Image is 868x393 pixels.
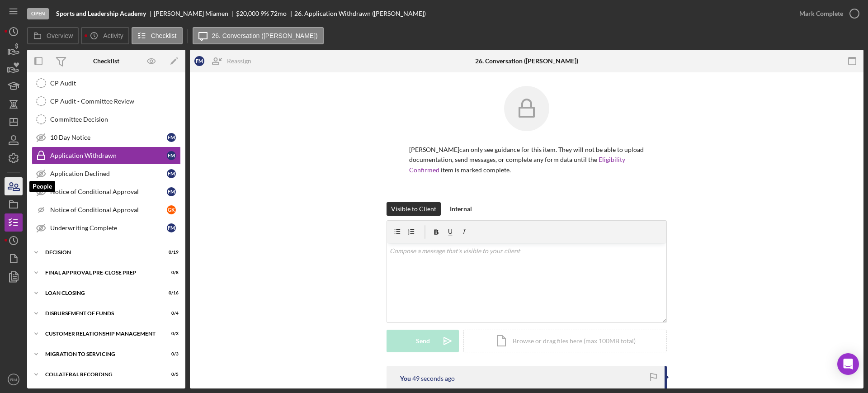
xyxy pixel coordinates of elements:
[167,169,176,178] div: F M
[81,27,129,44] button: Activity
[45,372,156,377] div: Collateral Recording
[162,372,179,377] div: 0 / 5
[151,32,177,39] label: Checklist
[212,32,318,39] label: 26. Conversation ([PERSON_NAME])
[10,377,17,382] text: RM
[190,52,260,70] button: FMReassign
[162,270,179,275] div: 0 / 8
[154,10,236,17] div: [PERSON_NAME] Miamen
[50,98,180,105] div: CP Audit - Committee Review
[167,151,176,160] div: F M
[45,351,156,357] div: Migration to Servicing
[162,351,179,357] div: 0 / 3
[412,375,455,382] time: 2025-09-30 14:34
[236,9,259,17] span: $20,000
[50,188,167,195] div: Notice of Conditional Approval
[32,201,181,219] a: Notice of Conditional ApprovalGK
[167,205,176,214] div: G K
[50,152,167,159] div: Application Withdrawn
[32,74,181,92] a: CP Audit
[50,80,180,87] div: CP Audit
[50,116,180,123] div: Committee Decision
[50,170,167,177] div: Application Declined
[387,202,441,216] button: Visible to Client
[475,57,578,65] div: 26. Conversation ([PERSON_NAME])
[400,375,411,382] div: You
[799,5,843,23] div: Mark Complete
[162,250,179,255] div: 0 / 19
[27,27,79,44] button: Overview
[32,128,181,147] a: 10 Day NoticeFM
[103,32,123,39] label: Activity
[445,202,476,216] button: Internal
[294,10,426,17] div: 26. Application Withdrawn ([PERSON_NAME])
[227,52,251,70] div: Reassign
[387,330,459,352] button: Send
[837,353,859,375] div: Open Intercom Messenger
[260,10,269,17] div: 9 %
[167,187,176,196] div: F M
[50,224,167,232] div: Underwriting Complete
[409,156,625,173] a: Eligibility Confirmed
[167,223,176,232] div: F M
[409,145,644,175] p: [PERSON_NAME] can only see guidance for this item. They will not be able to upload documentation,...
[132,27,183,44] button: Checklist
[56,10,146,17] b: Sports and Leadership Academy
[450,202,472,216] div: Internal
[790,5,863,23] button: Mark Complete
[32,110,181,128] a: Committee Decision
[416,330,430,352] div: Send
[93,57,119,65] div: Checklist
[162,290,179,296] div: 0 / 16
[32,183,181,201] a: Notice of Conditional ApprovalFM
[167,133,176,142] div: F M
[32,165,181,183] a: Application DeclinedFM
[391,202,436,216] div: Visible to Client
[47,32,73,39] label: Overview
[32,92,181,110] a: CP Audit - Committee Review
[162,311,179,316] div: 0 / 4
[45,270,156,275] div: Final Approval Pre-Close Prep
[27,8,49,19] div: Open
[50,134,167,141] div: 10 Day Notice
[32,219,181,237] a: Underwriting CompleteFM
[162,331,179,336] div: 0 / 3
[194,56,204,66] div: F M
[45,331,156,336] div: Customer Relationship Management
[270,10,287,17] div: 72 mo
[45,250,156,255] div: Decision
[5,370,23,388] button: RM
[45,290,156,296] div: Loan Closing
[45,311,156,316] div: Disbursement of Funds
[32,147,181,165] a: Application WithdrawnFM
[50,206,167,213] div: Notice of Conditional Approval
[193,27,324,44] button: 26. Conversation ([PERSON_NAME])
